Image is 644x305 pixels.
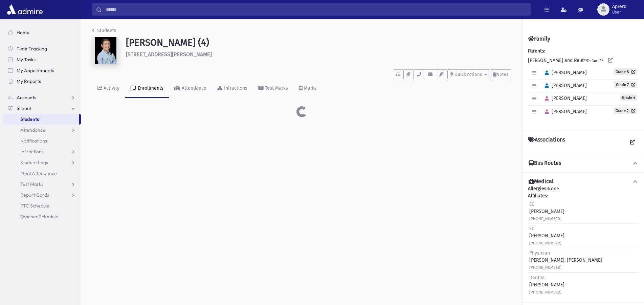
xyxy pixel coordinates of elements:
a: Home [3,27,81,38]
a: Students [92,28,116,34]
a: Activity [92,79,125,98]
h4: Family [528,36,550,42]
a: My Tasks [3,54,81,65]
a: Grade 2 [614,107,637,114]
a: Notifications [3,135,81,146]
span: EC [529,201,534,207]
span: Test Marks [20,181,43,187]
a: Accounts [3,92,81,103]
span: Dentist [529,275,545,281]
button: Quick Actions [447,69,490,79]
span: My Tasks [17,57,36,63]
button: Notes [490,69,511,79]
small: [PHONE_NUMBER] [529,217,561,221]
a: View all Associations [626,136,639,149]
span: EC [529,226,534,232]
span: Accounts [17,94,36,101]
span: Report Cards [20,192,49,198]
a: Students [3,114,79,125]
span: School [17,105,31,111]
a: Infractions [3,146,81,157]
h6: [STREET_ADDRESS][PERSON_NAME] [126,51,511,58]
a: My Appointments [3,65,81,76]
span: Physician [529,250,550,256]
a: Test Marks [253,79,293,98]
a: Attendance [169,79,212,98]
a: School [3,103,81,114]
h4: Bus Routes [529,160,561,167]
span: Meal Attendance [20,170,57,176]
span: Aprero [612,4,626,9]
div: Attendance [180,85,206,91]
a: Meal Attendance [3,168,81,179]
div: Activity [102,85,119,91]
div: Enrollments [136,85,163,91]
span: Notifications [20,138,47,144]
a: Grade 7 [614,81,637,88]
small: [PHONE_NUMBER] [529,290,561,295]
span: Teacher Schedule [20,214,58,220]
a: Test Marks [3,179,81,190]
h1: [PERSON_NAME] (4) [126,37,511,48]
h4: Medical [529,178,554,185]
span: Attendance [20,127,45,133]
span: PTC Schedule [20,203,49,209]
nav: breadcrumb [92,27,116,37]
div: [PERSON_NAME] [529,274,564,296]
div: Test Marks [264,85,288,91]
span: Grade 4 [620,94,637,101]
span: Student Logs [20,159,48,166]
button: Medical [528,178,639,185]
a: Grade 8 [614,68,637,75]
a: Marks [293,79,322,98]
a: Teacher Schedule [3,211,81,222]
span: [PERSON_NAME] [542,109,587,114]
div: [PERSON_NAME] [529,225,564,246]
small: [PHONE_NUMBER] [529,265,561,270]
span: Quick Actions [454,72,482,77]
a: Infractions [212,79,253,98]
span: [PERSON_NAME] [542,83,587,88]
a: PTC Schedule [3,200,81,211]
span: Notes [496,72,508,77]
span: Infractions [20,149,44,155]
span: My Appointments [17,67,54,73]
span: [PERSON_NAME] [542,95,587,101]
b: Allergies: [528,186,548,192]
a: Enrollments [125,79,169,98]
span: User [612,9,626,15]
h4: Associations [528,136,565,149]
a: My Reports [3,76,81,87]
span: [PERSON_NAME] [542,70,587,75]
div: Marks [303,85,317,91]
div: None [528,185,639,297]
span: Time Tracking [17,46,47,52]
div: [PERSON_NAME] and Reut [528,47,639,125]
input: Search [102,3,530,16]
b: Parents: [528,48,545,54]
small: [PHONE_NUMBER] [529,241,561,245]
div: [PERSON_NAME] [529,201,564,222]
a: Student Logs [3,157,81,168]
button: Bus Routes [528,160,639,167]
img: 2QAAAAAAAAAAAAAAAAAAAAAAAAAAAAAAAAAAAAAAAAAAAAAAAAAAAAAAAAAAAAAAAAAAAAAAAAAAAAAAAAAAAAAAAAAAAAAAA... [92,37,119,64]
div: Infractions [223,85,247,91]
img: AdmirePro [5,3,44,16]
span: Students [20,116,39,122]
span: Home [17,29,29,36]
b: Affiliates: [528,193,548,199]
a: Attendance [3,125,81,135]
div: [PERSON_NAME], [PERSON_NAME] [529,249,602,271]
span: My Reports [17,78,41,84]
a: Report Cards [3,190,81,200]
a: Time Tracking [3,43,81,54]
